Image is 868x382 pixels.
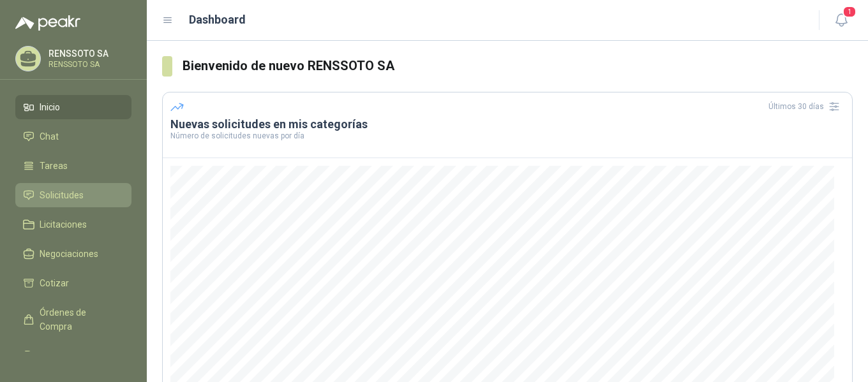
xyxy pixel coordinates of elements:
[15,124,131,149] a: Chat
[40,247,98,261] span: Negociaciones
[40,159,68,173] span: Tareas
[842,6,857,18] span: 1
[40,100,60,114] span: Inicio
[830,9,853,32] button: 1
[15,154,131,178] a: Tareas
[40,129,59,143] span: Chat
[15,95,131,119] a: Inicio
[15,212,131,237] a: Licitaciones
[40,349,87,363] span: Remisiones
[183,56,853,76] h3: Bienvenido de nuevo RENSSOTO SA
[170,132,844,140] p: Número de solicitudes nuevas por día
[49,61,128,68] p: RENSSOTO SA
[15,300,131,339] a: Órdenes de Compra
[170,117,844,132] h3: Nuevas solicitudes en mis categorías
[40,217,87,231] span: Licitaciones
[49,49,128,58] p: RENSSOTO SA
[40,188,84,202] span: Solicitudes
[15,242,131,266] a: Negociaciones
[40,305,119,334] span: Órdenes de Compra
[768,96,844,117] div: Últimos 30 días
[15,15,80,31] img: Logo peakr
[15,183,131,207] a: Solicitudes
[15,271,131,295] a: Cotizar
[189,11,246,29] h1: Dashboard
[15,344,131,368] a: Remisiones
[40,276,69,290] span: Cotizar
